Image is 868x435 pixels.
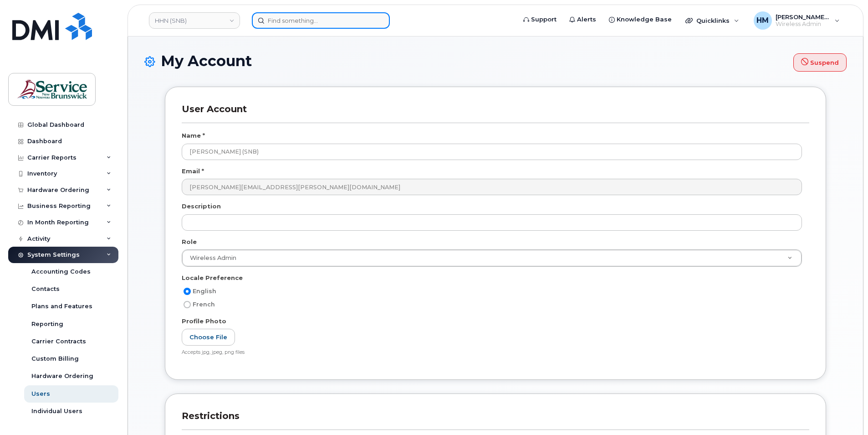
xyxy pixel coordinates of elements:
[182,274,243,282] label: Locale Preference
[182,317,226,326] label: Profile Photo
[182,238,197,246] label: Role
[182,167,204,176] label: Email *
[182,104,809,123] h3: User Account
[182,410,809,430] h3: Restrictions
[193,301,215,308] span: French
[193,288,216,295] span: English
[182,349,802,356] div: Accepts jpg, jpeg, png files
[182,250,802,266] a: Wireless Admin
[184,301,191,308] input: French
[144,53,847,72] h1: My Account
[184,288,191,295] input: English
[793,53,847,72] button: Suspend
[184,254,236,262] span: Wireless Admin
[182,202,221,211] label: Description
[182,131,205,140] label: Name *
[182,329,235,346] label: Choose File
